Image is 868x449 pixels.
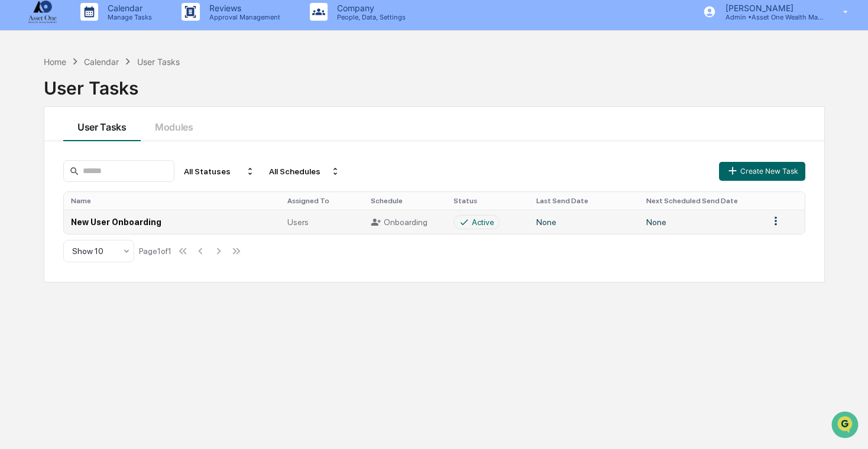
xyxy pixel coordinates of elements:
span: [PERSON_NAME] [37,193,96,202]
div: User Tasks [44,68,825,99]
th: Status [446,192,529,210]
button: Modules [141,107,208,141]
span: Pylon [118,293,143,302]
span: • [98,161,102,170]
div: 🔎 [12,265,21,275]
div: User Tasks [137,57,180,67]
div: Active [472,217,494,227]
span: Users [287,217,309,227]
p: People, Data, Settings [328,13,412,21]
img: 1746055101610-c473b297-6a78-478c-a979-82029cc54cd1 [12,90,33,112]
div: Onboarding [371,217,439,227]
img: Cece Ferraez [12,149,31,168]
a: Powered byPylon [83,292,143,302]
div: 🗄️ [86,243,95,252]
th: Assigned To [280,192,363,210]
a: 🔎Data Lookup [7,259,79,281]
img: Cece Ferraez [12,181,31,200]
a: 🖐️Preclearance [7,237,81,258]
td: None [639,210,762,234]
div: All Statuses [179,162,260,181]
span: Preclearance [24,242,76,253]
p: Calendar [98,3,158,13]
span: 17 minutes ago [105,161,160,170]
td: None [529,210,639,234]
iframe: Open customer support [830,410,862,442]
div: Past conversations [12,131,79,141]
div: 🖐️ [12,243,21,252]
span: Data Lookup [24,264,75,276]
button: Create New Task [719,162,805,181]
span: • [98,193,102,202]
img: logo [28,1,57,23]
button: Start new chat [201,94,215,108]
button: User Tasks [63,107,141,141]
th: Schedule [364,192,446,210]
th: Last Send Date [529,192,639,210]
p: How can we help? [12,25,215,44]
span: [DATE] [105,193,129,202]
th: Name [64,192,280,210]
p: Manage Tasks [98,13,158,21]
div: Page 1 of 1 [139,246,171,256]
p: Reviews [200,3,286,13]
th: Next Scheduled Send Date [639,192,762,210]
div: All Schedules [264,162,345,181]
p: Admin • Asset One Wealth Management [716,13,826,21]
button: See all [183,129,215,143]
img: 8933085812038_c878075ebb4cc5468115_72.jpg [25,90,46,112]
td: New User Onboarding [64,210,280,234]
a: 🗄️Attestations [81,237,151,258]
div: We're available if you need us! [53,102,163,112]
span: Attestations [98,242,147,253]
p: [PERSON_NAME] [716,3,826,13]
span: [PERSON_NAME] [37,161,96,170]
div: Home [44,57,66,67]
p: Company [328,3,412,13]
div: Calendar [84,57,119,67]
div: Start new chat [53,90,194,102]
p: Approval Management [200,13,286,21]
